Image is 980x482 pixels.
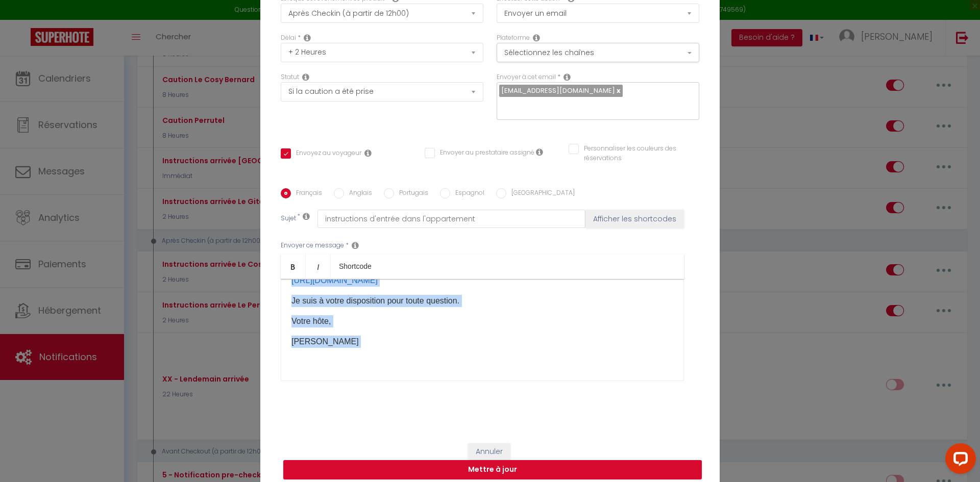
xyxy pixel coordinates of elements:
[468,443,510,461] button: Annuler
[563,73,571,81] i: Recipient
[281,33,296,43] label: Délai
[291,336,673,348] p: [PERSON_NAME]
[291,188,322,199] label: Français
[585,210,684,228] button: Afficher les shortcodes
[331,254,380,278] a: Shortcode
[497,43,699,62] button: Sélectionnez les chaînes
[364,149,372,157] i: Envoyer au voyageur
[283,460,702,479] button: Mettre à jour
[291,276,378,285] a: [URL][DOMAIN_NAME]
[281,72,299,82] label: Statut
[506,188,575,199] label: [GEOGRAPHIC_DATA]
[497,33,530,43] label: Plateforme
[281,279,684,381] div: ​
[302,73,309,81] i: Booking status
[497,72,556,82] label: Envoyer à cet email
[450,188,484,199] label: Espagnol
[536,148,543,156] i: Envoyer au prestataire si il est assigné
[291,315,673,327] p: Votre hôte,
[281,254,306,278] a: Bold
[394,188,428,199] label: Portugais
[344,188,372,199] label: Anglais
[937,439,980,482] iframe: LiveChat chat widget
[352,241,359,249] i: Message
[533,34,540,42] i: Action Channel
[501,86,615,95] span: [EMAIL_ADDRESS][DOMAIN_NAME]
[281,241,344,250] label: Envoyer ce message
[303,212,310,220] i: Subject
[281,214,296,224] label: Sujet
[291,295,673,307] p: Je suis à votre disposition pour toute question.
[306,254,331,278] a: Italic
[304,34,311,42] i: Action Time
